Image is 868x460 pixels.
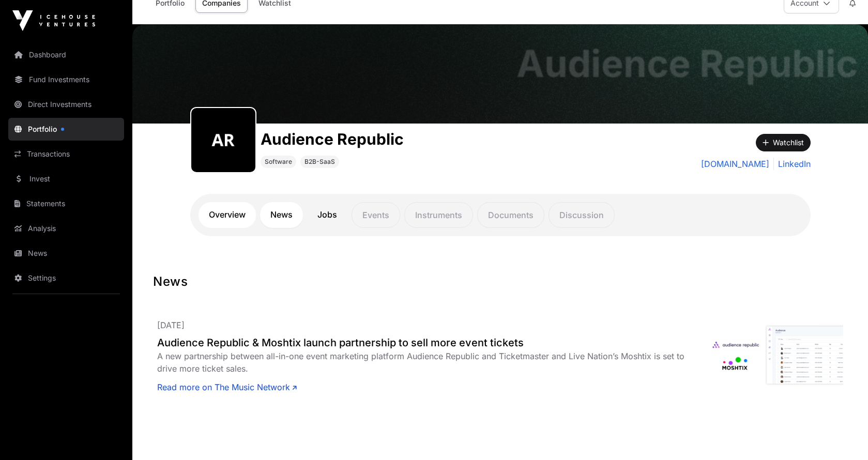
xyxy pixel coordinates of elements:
[8,118,124,141] a: Portfolio
[8,167,124,190] a: Invest
[307,202,347,228] a: Jobs
[199,202,802,228] nav: Tabs
[199,202,256,228] a: Overview
[304,158,335,166] span: B2B-SaaS
[157,381,297,393] a: Read more on The Music Network
[816,410,868,460] iframe: Chat Widget
[404,202,473,228] p: Instruments
[8,267,124,289] a: Settings
[706,319,843,391] img: Audience-Republic-announce-partnership-with-Moshtix.png
[260,202,303,228] a: News
[157,335,706,350] a: Audience Republic & Moshtix launch partnership to sell more event tickets
[157,319,706,331] p: [DATE]
[261,130,404,148] h1: Audience Republic
[8,68,124,91] a: Fund Investments
[265,158,292,166] span: Software
[8,242,124,265] a: News
[8,217,124,240] a: Analysis
[8,192,124,215] a: Statements
[12,10,95,31] img: Icehouse Ventures Logo
[773,158,811,170] a: LinkedIn
[516,45,858,82] h1: Audience Republic
[8,43,124,66] a: Dashboard
[157,350,706,375] div: A new partnership between all-in-one event marketing platform Audience Republic and Ticketmaster ...
[195,112,251,168] img: audience-republic334.png
[153,273,847,290] h1: News
[549,202,615,228] p: Discussion
[8,93,124,116] a: Direct Investments
[756,134,811,151] button: Watchlist
[701,158,769,170] a: [DOMAIN_NAME]
[477,202,544,228] p: Documents
[8,143,124,165] a: Transactions
[132,24,868,124] img: Audience Republic
[352,202,400,228] p: Events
